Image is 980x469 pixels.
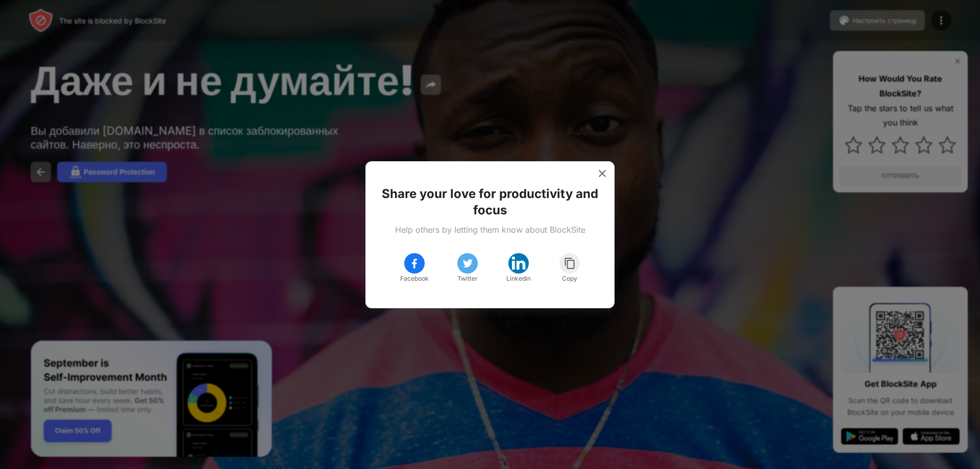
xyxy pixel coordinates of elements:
img: twitter.svg [461,257,474,269]
div: Copy [562,274,577,284]
div: Linkedin [506,274,531,284]
div: Twitter [457,274,478,284]
img: copy.svg [563,257,576,269]
div: Facebook [400,274,429,284]
img: facebook.svg [408,257,421,269]
div: Help others by letting them know about BlockSite [395,225,585,235]
div: Share your love for productivity and focus [378,186,602,218]
img: linkedin.svg [510,255,527,271]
